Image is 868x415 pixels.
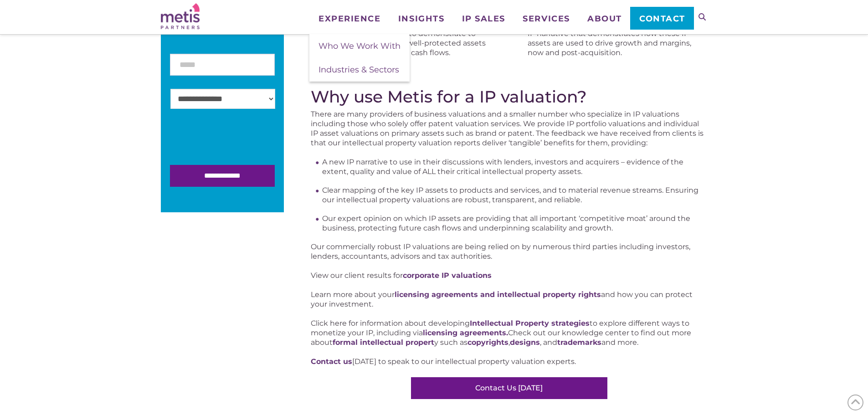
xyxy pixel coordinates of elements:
span: Contact [639,15,685,23]
a: corporate IP valuations [403,271,492,280]
img: Metis Partners [161,3,200,29]
li: Our expert opinion on which IP assets are providing that all important ‘competitive moat’ around ... [322,214,707,233]
p: [DATE] to speak to our intellectual property valuation experts. [311,357,707,366]
a: Intellectual Property strategies [470,319,590,328]
a: Industries & Sectors [309,58,410,82]
a: licensing agreements and intellectual property rights [395,290,601,299]
li: Clear mapping of the key IP assets to products and services, and to material revenue streams. Ens... [322,185,707,205]
p: View our client results for [311,271,707,280]
p: Learn more about your and how you can protect your investment. [311,290,707,309]
span: Insights [398,15,444,23]
a: Who We Work With [309,34,410,58]
span: Services [523,15,570,23]
a: trademarks [557,338,601,347]
a: formal intellectual propert [333,338,434,347]
li: A new IP narrative to use in their discussions with lenders, investors and acquirers – evidence o... [322,157,707,176]
a: designs [510,338,540,347]
a: copyrights [467,338,508,347]
p: There are many providers of business valuations and a smaller number who specialize in IP valuati... [311,109,707,148]
p: Our commercially robust IP valuations are being relied on by numerous third parties including inv... [311,242,707,261]
a: licensing agreements. [423,328,508,337]
h2: Why use Metis for a IP valuation? [311,87,707,106]
a: Contact [630,7,693,30]
span: Who We Work With [318,41,401,51]
span: Back to Top [847,395,863,410]
iframe: reCAPTCHA [170,122,308,158]
span: Industries & Sectors [318,65,399,75]
p: Click here for information about developing to explore different ways to monetize your IP, includ... [311,318,707,347]
span: IP Sales [462,15,505,23]
span: Experience [318,15,380,23]
a: Contact Us [DATE] [411,377,607,399]
span: About [587,15,622,23]
a: Contact us [311,357,352,366]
